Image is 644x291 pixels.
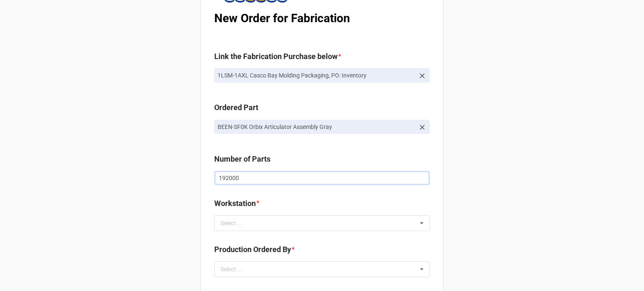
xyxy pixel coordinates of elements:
[218,123,415,131] p: BEEN-SF0K Orbix Articulator Assembly Gray
[218,265,254,274] div: Select ...
[214,244,291,255] label: Production Ordered By
[214,198,256,209] label: Workstation
[214,102,258,113] label: Ordered Part
[218,218,254,228] div: Select ...
[218,71,415,80] p: 1LSM-1AXL Casco Bay Molding Packaging, PO: Inventory
[214,153,270,165] label: Number of Parts
[214,11,350,25] b: New Order for Fabrication
[214,51,338,62] label: Link the Fabrication Purchase below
